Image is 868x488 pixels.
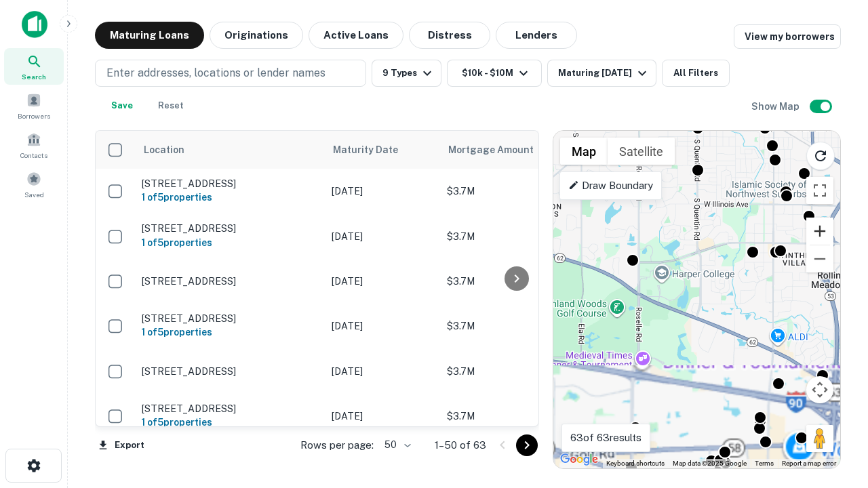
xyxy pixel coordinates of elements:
p: [STREET_ADDRESS] [142,312,318,325]
button: Zoom in [806,218,833,245]
button: Reset [149,92,193,119]
span: Map data ©2025 Google [673,460,747,467]
button: Zoom out [806,245,833,272]
button: Drag Pegman onto the map to open Street View [806,425,833,452]
th: Mortgage Amount [440,131,589,169]
button: Save your search to get updates of matches that match your search criteria. [100,92,144,119]
h6: 1 of 5 properties [142,325,318,340]
a: Contacts [4,127,64,163]
span: Borrowers [18,110,50,121]
button: $10k - $10M [447,60,542,87]
button: Show street map [560,138,608,165]
span: Location [143,142,184,158]
div: 50 [379,435,413,455]
a: Borrowers [4,87,64,124]
a: Open this area in Google Maps (opens a new window) [557,451,601,468]
p: Draw Boundary [568,178,653,194]
th: Location [135,131,325,169]
h6: 1 of 5 properties [142,415,318,430]
span: Contacts [20,150,47,161]
a: Search [4,48,64,85]
p: [DATE] [332,274,433,289]
p: $3.7M [447,319,583,333]
p: $3.7M [447,184,583,199]
span: Search [22,71,46,82]
button: Lenders [496,22,577,49]
p: [STREET_ADDRESS] [142,222,318,235]
iframe: Chat Widget [800,336,868,401]
a: Terms (opens in new tab) [755,460,774,467]
button: Go to next page [516,434,538,456]
p: $3.7M [447,409,583,424]
p: [STREET_ADDRESS] [142,365,318,378]
button: Export [95,435,148,455]
p: [DATE] [332,364,433,379]
button: Maturing [DATE] [547,60,656,87]
p: [STREET_ADDRESS] [142,178,318,190]
div: Maturing [DATE] [558,65,650,81]
p: [STREET_ADDRESS] [142,275,318,287]
button: All Filters [662,60,730,87]
p: $3.7M [447,229,583,244]
button: Maturing Loans [95,22,204,49]
button: 9 Types [372,60,441,87]
button: Show satellite imagery [608,138,675,165]
p: 63 of 63 results [570,430,642,446]
a: Saved [4,166,64,203]
th: Maturity Date [325,131,440,169]
a: View my borrowers [734,24,841,49]
p: [STREET_ADDRESS] [142,403,318,415]
a: Report a map error [782,460,836,467]
img: Google [557,451,601,468]
button: Active Loans [309,22,403,49]
p: [DATE] [332,319,433,333]
p: 1–50 of 63 [435,437,486,453]
button: Reload search area [806,142,835,170]
span: Maturity Date [333,142,416,158]
p: [DATE] [332,184,433,199]
img: capitalize-icon.png [22,11,47,38]
button: Distress [409,22,490,49]
p: $3.7M [447,274,583,289]
p: $3.7M [447,364,583,379]
p: Rows per page: [300,437,374,453]
span: Mortgage Amount [448,142,551,158]
span: Saved [24,189,44,200]
h6: 1 of 5 properties [142,235,318,250]
div: 0 0 [553,131,840,468]
button: Toggle fullscreen view [806,177,833,204]
p: Enter addresses, locations or lender names [106,65,325,81]
button: Originations [210,22,303,49]
p: [DATE] [332,229,433,244]
button: Keyboard shortcuts [606,459,665,468]
button: Enter addresses, locations or lender names [95,60,366,87]
p: [DATE] [332,409,433,424]
h6: Show Map [751,99,802,114]
h6: 1 of 5 properties [142,190,318,205]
